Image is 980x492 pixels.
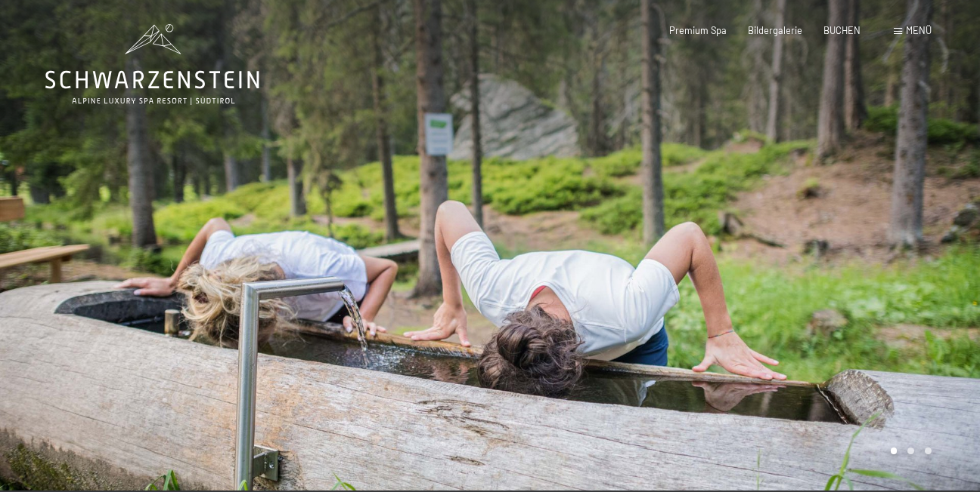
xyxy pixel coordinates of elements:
[907,447,914,454] div: Carousel Page 2
[885,447,932,454] div: Carousel Pagination
[925,447,932,454] div: Carousel Page 3
[891,447,898,454] div: Carousel Page 1 (Current Slide)
[669,24,727,36] a: Premium Spa
[906,24,932,36] span: Menü
[748,24,802,36] a: Bildergalerie
[823,24,861,36] a: BUCHEN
